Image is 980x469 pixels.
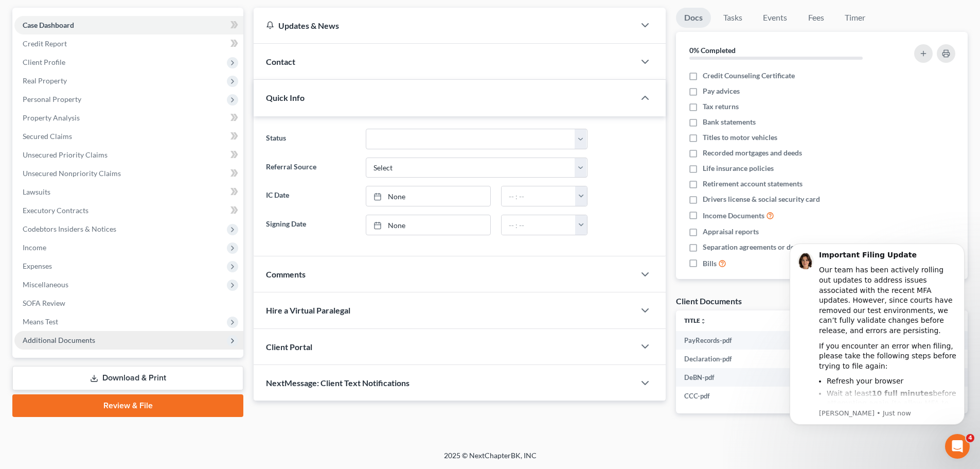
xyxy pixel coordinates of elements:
a: None [366,186,490,206]
a: Credit Report [14,34,243,53]
span: Pay advices [703,86,740,96]
a: Lawsuits [14,183,243,201]
span: Tax returns [703,101,739,112]
span: Means Test [23,317,58,326]
a: Timer [836,8,874,28]
strong: 0% Completed [689,46,736,55]
span: Codebtors Insiders & Notices [23,224,116,233]
span: Contact [266,57,295,66]
a: Fees [799,8,832,28]
span: Secured Claims [23,132,72,141]
span: Recorded mortgages and deeds [703,148,802,158]
span: 4 [966,434,974,442]
a: SOFA Review [14,294,243,312]
td: CCC-pdf [676,387,822,405]
div: Client Documents [676,296,742,306]
label: Status [261,129,360,149]
span: Lawsuits [23,187,50,196]
span: Additional Documents [23,336,95,344]
span: Drivers license & social security card [703,194,820,204]
td: Declaration-pdf [676,350,822,368]
span: Credit Report [23,39,67,48]
span: Credit Counseling Certificate [703,71,795,81]
span: NextMessage: Client Text Notifications [266,378,409,388]
a: Download & Print [12,366,243,390]
span: Property Analysis [23,113,80,122]
span: Executory Contracts [23,206,88,215]
input: -- : -- [502,186,576,206]
span: Client Profile [23,58,65,66]
a: Executory Contracts [14,201,243,220]
span: Quick Info [266,93,305,102]
span: Retirement account statements [703,179,803,189]
span: Appraisal reports [703,227,759,237]
a: Unsecured Nonpriority Claims [14,164,243,183]
span: Titles to motor vehicles [703,132,777,143]
span: Life insurance policies [703,163,774,173]
a: Unsecured Priority Claims [14,146,243,164]
a: Review & File [12,394,243,417]
a: Titleunfold_more [684,317,706,324]
td: PayRecords-pdf [676,331,822,350]
input: -- : -- [502,215,576,235]
span: Separation agreements or decrees of divorces [703,242,848,252]
span: Bank statements [703,117,756,127]
a: None [366,215,490,235]
label: IC Date [261,186,360,206]
span: Client Portal [266,342,312,352]
div: 2025 © NextChapterBK, INC [197,450,783,469]
div: Updates & News [266,20,622,31]
span: Unsecured Nonpriority Claims [23,169,121,178]
a: Events [755,8,795,28]
label: Signing Date [261,215,360,235]
iframe: Intercom notifications message [774,231,980,464]
span: Expenses [23,262,52,270]
span: Comments [266,269,306,279]
span: Real Property [23,76,67,85]
iframe: Intercom live chat [945,434,970,459]
span: Unsecured Priority Claims [23,150,108,159]
span: Bills [703,258,717,269]
span: Hire a Virtual Paralegal [266,305,350,315]
a: Tasks [715,8,751,28]
a: Docs [676,8,711,28]
a: Case Dashboard [14,16,243,34]
a: Secured Claims [14,127,243,146]
label: Referral Source [261,158,360,178]
span: Miscellaneous [23,280,68,289]
td: DeBN-pdf [676,368,822,387]
i: unfold_more [700,318,706,324]
span: Income Documents [703,211,764,221]
span: Income [23,243,46,252]
span: Personal Property [23,95,81,103]
span: SOFA Review [23,299,65,307]
span: Case Dashboard [23,21,74,29]
a: Property Analysis [14,109,243,127]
